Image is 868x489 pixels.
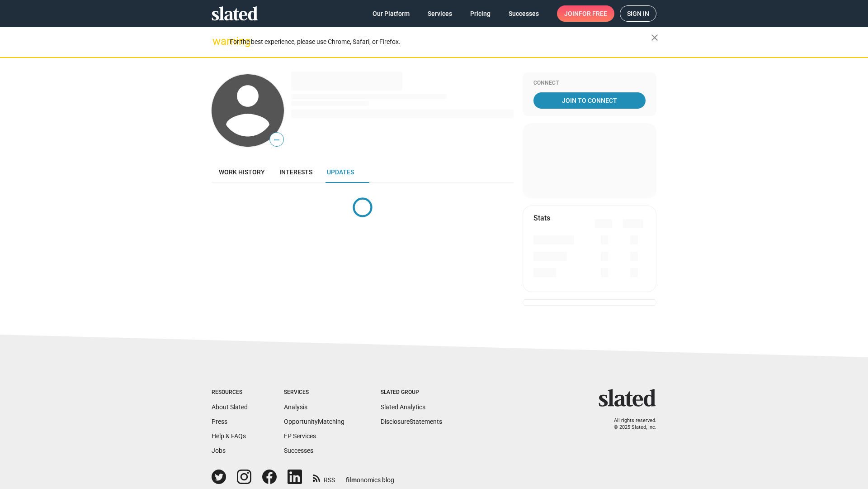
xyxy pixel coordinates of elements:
div: For the best experience, please use Chrome, Safari, or Firefox. [230,36,651,48]
a: DisclosureStatements [381,418,442,425]
a: Interests [272,161,320,183]
a: OpportunityMatching [284,418,344,425]
a: Our Platform [365,5,417,22]
span: — [270,134,283,146]
span: Join [564,5,607,22]
a: Joinfor free [557,5,614,22]
span: Our Platform [373,5,410,22]
span: Updates [327,168,354,176]
div: Resources [212,389,248,396]
span: Join To Connect [535,92,644,109]
span: Services [428,5,452,22]
span: Sign in [627,6,649,21]
span: Interests [279,168,312,176]
div: Connect [533,80,646,87]
span: film [346,476,357,484]
a: Services [420,5,459,22]
a: Successes [284,447,313,454]
a: Pricing [463,5,498,22]
a: Help & FAQs [212,432,246,440]
a: About Slated [212,403,248,411]
a: Updates [320,161,361,183]
p: All rights reserved. © 2025 Slated, Inc. [604,417,656,431]
span: for free [579,5,607,22]
a: Join To Connect [533,92,646,109]
a: RSS [313,470,335,484]
a: Work history [212,161,272,183]
div: Slated Group [381,389,442,396]
mat-icon: warning [212,36,223,47]
span: Work history [219,168,265,176]
a: filmonomics blog [346,469,394,484]
a: Sign in [620,5,656,22]
a: Successes [501,5,546,22]
div: Services [284,389,344,396]
a: EP Services [284,432,316,440]
a: Jobs [212,447,226,454]
mat-icon: close [649,32,660,43]
a: Press [212,418,227,425]
mat-card-title: Stats [533,213,550,223]
a: Analysis [284,403,307,411]
span: Successes [509,5,539,22]
a: Slated Analytics [381,403,425,411]
span: Pricing [470,5,491,22]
